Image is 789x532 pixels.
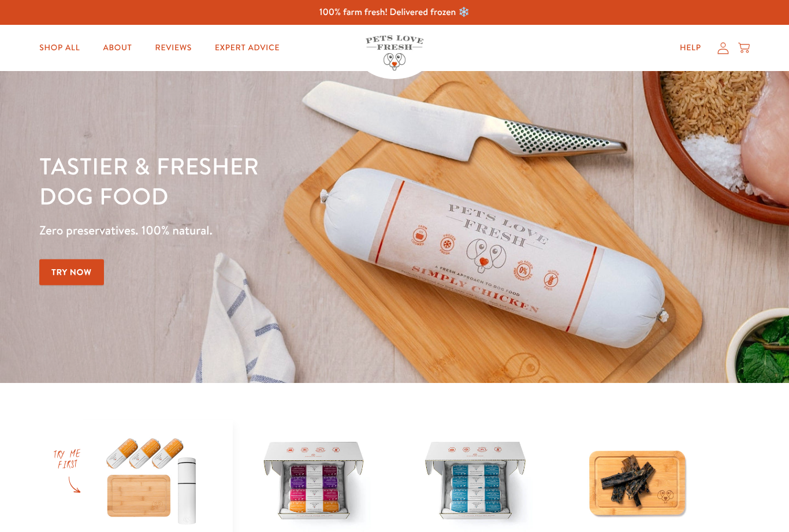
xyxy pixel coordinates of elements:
[366,35,423,70] img: Pets Love Fresh
[671,36,710,59] a: Help
[39,151,513,211] h1: Tastier & fresher dog food
[39,220,513,241] p: Zero preservatives. 100% natural.
[30,36,89,59] a: Shop All
[94,36,141,59] a: About
[39,259,104,285] a: Try Now
[206,36,289,59] a: Expert Advice
[146,36,201,59] a: Reviews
